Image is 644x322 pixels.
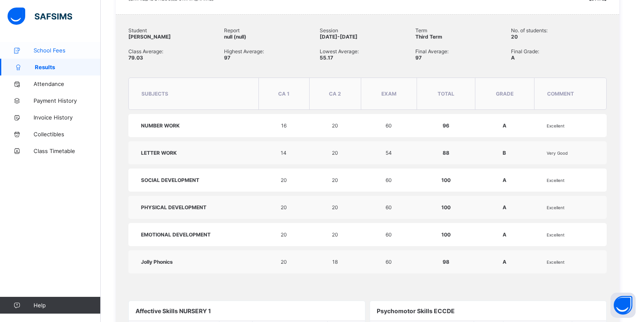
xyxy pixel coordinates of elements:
span: CA 1 [278,91,289,97]
span: [PERSON_NAME] [128,34,171,40]
span: Collectibles [34,131,101,138]
span: comment [547,91,574,97]
span: Excellent [547,232,565,237]
span: EMOTIONAL DEVELOPMENT [141,231,211,238]
button: Open asap [610,293,636,318]
span: 16 [281,122,287,129]
span: 97 [415,55,422,61]
span: Affective Skills NURSERY 1 [136,307,211,314]
span: Invoice History [34,114,101,121]
span: null (null) [224,34,246,40]
span: A [503,259,506,265]
span: Excellent [547,178,565,183]
span: Help [34,302,100,309]
span: Exam [381,91,396,97]
span: 20 [281,231,287,238]
span: [DATE]-[DATE] [320,34,357,40]
span: 60 [386,204,392,210]
span: LETTER WORK [141,150,177,156]
span: PHYSICAL DEVELOPMENT [141,204,206,210]
span: Very Good [547,151,568,156]
span: Final Average: [415,48,511,55]
span: B [503,150,506,156]
span: 20 [332,204,338,210]
span: 98 [443,259,449,265]
span: Student [128,27,224,34]
span: School Fees [34,47,101,54]
span: A [503,122,506,129]
span: 96 [443,122,449,129]
span: CA 2 [329,91,341,97]
span: 60 [386,259,392,265]
span: 88 [443,150,449,156]
span: Final Grade: [511,48,607,55]
span: 20 [332,177,338,183]
span: grade [496,91,514,97]
span: A [511,55,515,61]
span: 20 [332,150,338,156]
span: NUMBER WORK [141,122,180,129]
span: 54 [386,150,392,156]
span: 100 [441,231,451,238]
span: 20 [332,122,338,129]
span: 60 [386,231,392,238]
span: 18 [332,259,338,265]
span: Psychomotor Skills ECCDE [377,307,455,314]
span: 100 [441,204,451,210]
span: Excellent [547,123,565,128]
img: safsims [8,8,72,25]
span: 60 [386,177,392,183]
span: 79.03 [128,55,143,61]
span: 97 [224,55,230,61]
span: 20 [281,204,287,210]
span: 60 [386,122,392,129]
span: 20 [332,231,338,238]
span: No. of students: [511,27,607,34]
span: A [503,204,506,210]
span: Highest Average: [224,48,320,55]
span: Attendance [34,80,101,87]
span: Report [224,27,320,34]
span: Excellent [547,260,565,265]
span: Jolly Phonics [141,259,173,265]
span: subjects [141,91,168,97]
span: Class Timetable [34,148,101,154]
span: A [503,177,506,183]
span: Session [320,27,415,34]
span: Class Average: [128,48,224,55]
span: Excellent [547,205,565,210]
span: Third Term [415,34,442,40]
span: Term [415,27,511,34]
span: 100 [441,177,451,183]
span: 55.17 [320,55,333,61]
span: 14 [281,150,287,156]
span: 20 [511,34,518,40]
span: total [438,91,454,97]
span: Payment History [34,97,101,104]
span: SOCIAL DEVELOPMENT [141,177,199,183]
span: 20 [281,177,287,183]
span: Lowest Average: [320,48,415,55]
span: 20 [281,259,287,265]
span: A [503,231,506,238]
span: Results [35,64,101,70]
